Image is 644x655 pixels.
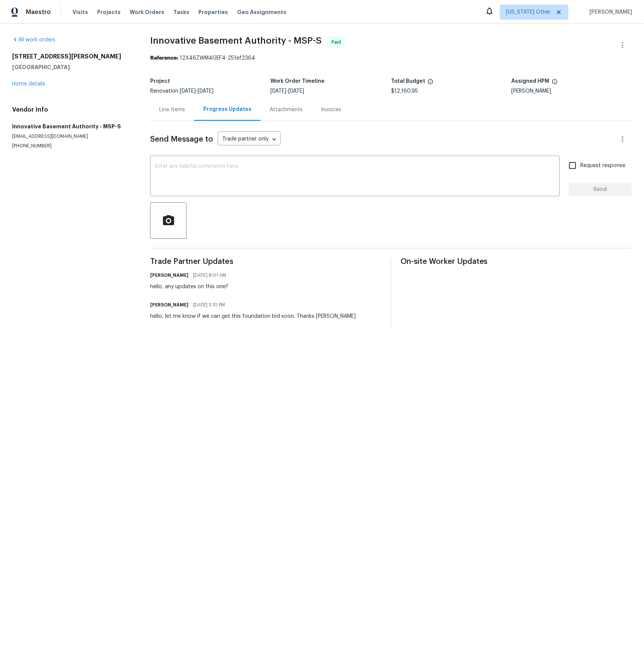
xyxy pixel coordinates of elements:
[331,38,344,46] span: Paid
[12,63,132,71] h5: [GEOGRAPHIC_DATA]
[512,88,632,94] div: [PERSON_NAME]
[159,106,185,114] div: Line Items
[391,88,418,94] span: $12,160.95
[12,123,132,130] h5: Innovative Basement Authority - MSP-S
[150,88,214,94] span: Renovation
[173,9,189,15] span: Tasks
[180,88,214,94] span: -
[150,283,231,290] div: hello, any updates on this one?
[218,133,281,146] div: Trade partner only
[150,79,170,84] h5: Project
[391,79,425,84] h5: Total Budget
[150,54,632,62] div: 12X46ZWM4GEF4-251ef2364
[12,133,132,140] p: [EMAIL_ADDRESS][DOMAIN_NAME]
[150,301,188,309] h6: [PERSON_NAME]
[97,8,121,16] span: Projects
[193,301,225,309] span: [DATE] 3:10 PM
[512,79,550,84] h5: Assigned HPM
[180,88,196,94] span: [DATE]
[587,8,633,16] span: [PERSON_NAME]
[271,88,305,94] span: -
[12,53,132,60] h2: [STREET_ADDRESS][PERSON_NAME]
[150,36,322,45] span: Innovative Basement Authority - MSP-S
[321,106,341,114] div: Invoices
[289,88,305,94] span: [DATE]
[271,79,325,84] h5: Work Order Timeline
[12,37,55,43] a: All work orders
[150,136,213,143] span: Send Message to
[270,106,303,114] div: Attachments
[552,79,558,88] span: The hpm assigned to this work order.
[427,79,434,88] span: The total cost of line items that have been proposed by Opendoor. This sum includes line items th...
[150,313,356,320] div: hello, let me know if we can get this foundation bid soon. Thanks [PERSON_NAME]
[150,258,382,265] span: Trade Partner Updates
[581,162,626,170] span: Request response
[150,271,188,279] h6: [PERSON_NAME]
[130,8,164,16] span: Work Orders
[193,271,226,279] span: [DATE] 8:01 AM
[203,106,251,113] div: Progress Updates
[198,88,214,94] span: [DATE]
[237,8,286,16] span: Geo Assignments
[12,81,45,87] a: Home details
[271,88,287,94] span: [DATE]
[150,55,178,61] b: Reference:
[26,8,51,16] span: Maestro
[198,8,228,16] span: Properties
[506,8,551,16] span: [US_STATE] Other
[401,258,632,265] span: On-site Worker Updates
[12,143,132,149] p: [PHONE_NUMBER]
[12,106,132,114] h4: Vendor Info
[72,8,88,16] span: Visits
